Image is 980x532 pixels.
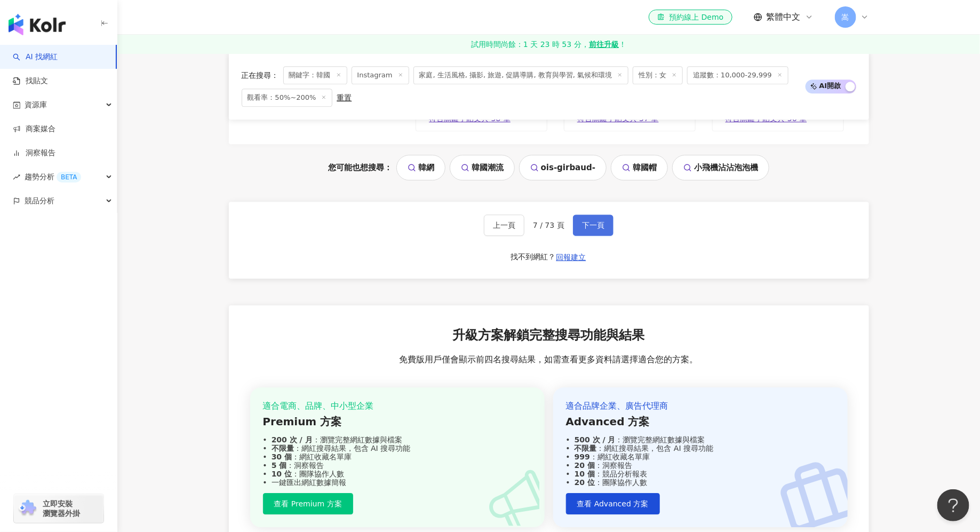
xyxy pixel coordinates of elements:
[556,253,586,261] span: 回報建立
[575,452,590,461] strong: 999
[575,461,595,470] strong: 20 個
[13,148,55,158] a: 洞察報告
[272,470,292,478] strong: 10 位
[566,452,835,461] div: ：網紅收藏名單庫
[566,493,660,514] button: 查看 Advanced 方案
[9,14,66,35] img: logo
[573,215,614,236] button: 下一頁
[533,221,564,229] span: 7 / 73 頁
[283,66,347,84] span: 關鍵字：韓國
[767,11,801,23] span: 繁體中文
[263,400,532,412] div: 適合電商、品牌、中小型企業
[263,435,532,444] div: ：瀏覽完整網紅數據與檔案
[272,452,292,461] strong: 30 個
[937,489,969,521] iframe: Help Scout Beacon - Open
[575,435,616,444] strong: 500 次 / 月
[13,76,48,86] a: 找貼文
[13,173,20,181] span: rise
[556,249,587,266] button: 回報建立
[842,11,849,23] span: 嵩
[511,252,556,263] div: 找不到網紅？
[589,39,619,50] strong: 前往升級
[566,461,835,470] div: ：洞察報告
[633,66,683,84] span: 性別：女
[25,189,54,213] span: 競品分析
[649,10,732,25] a: 預約線上 Demo
[13,52,58,62] a: searchAI 找網紅
[263,452,532,461] div: ：網紅收藏名單庫
[657,12,723,22] div: 預約線上 Demo
[575,478,595,487] strong: 20 位
[14,494,103,523] a: chrome extension立即安裝 瀏覽器外掛
[272,461,287,470] strong: 5 個
[17,500,38,517] img: chrome extension
[242,89,333,107] span: 觀看率：50%~200%
[263,461,532,470] div: ：洞察報告
[453,327,645,345] span: 升級方案解鎖完整搜尋功能與結果
[43,499,80,518] span: 立即安裝 瀏覽器外掛
[57,172,81,182] div: BETA
[687,66,788,84] span: 追蹤數：10,000-29,999
[566,478,835,487] div: ：團隊協作人數
[566,470,835,478] div: ：競品分析報表
[566,414,835,429] div: Advanced 方案
[519,155,607,180] a: ois-girbaud-
[25,165,81,189] span: 趨勢分析
[13,124,55,134] a: 商案媒合
[274,499,342,508] span: 查看 Premium 方案
[575,470,595,478] strong: 10 個
[272,435,313,444] strong: 200 次 / 月
[672,155,769,180] a: 小飛機沾沾泡泡機
[396,155,445,180] a: 韓網
[352,66,409,84] span: Instagram
[272,444,294,452] strong: 不限量
[575,444,597,452] strong: 不限量
[566,444,835,452] div: ：網紅搜尋結果，包含 AI 搜尋功能
[263,478,532,487] div: 一鍵匯出網紅數據簡報
[582,221,604,229] span: 下一頁
[566,400,835,412] div: 適合品牌企業、廣告代理商
[566,435,835,444] div: ：瀏覽完整網紅數據與檔案
[242,71,279,80] span: 正在搜尋 ：
[337,93,352,102] div: 重置
[577,499,649,508] span: 查看 Advanced 方案
[25,93,47,117] span: 資源庫
[611,155,668,180] a: 韓國帽
[263,470,532,478] div: ：團隊協作人數
[493,221,515,229] span: 上一頁
[263,444,532,452] div: ：網紅搜尋結果，包含 AI 搜尋功能
[413,66,629,84] span: 家庭, 生活風格, 攝影, 旅遊, 促購導購, 教育與學習, 氣候和環境
[450,155,515,180] a: 韓國潮流
[400,354,698,366] span: 免費版用戶僅會顯示前四名搜尋結果，如需查看更多資料請選擇適合您的方案。
[263,493,353,514] button: 查看 Premium 方案
[117,35,980,54] a: 試用時間尚餘：1 天 23 時 53 分，前往升級！
[263,414,532,429] div: Premium 方案
[484,215,524,236] button: 上一頁
[229,155,869,180] div: 您可能也想搜尋：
